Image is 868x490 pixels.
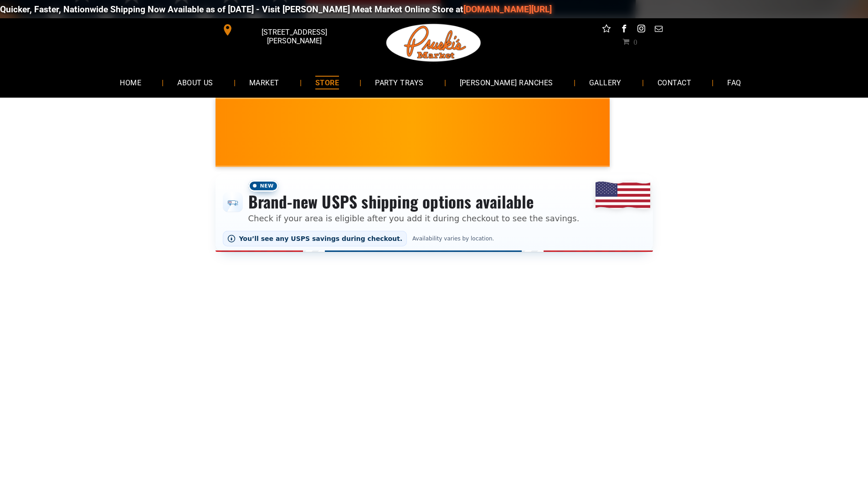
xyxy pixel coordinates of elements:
a: CONTACT [644,70,705,94]
a: HOME [106,70,155,94]
span: [PERSON_NAME] MARKET [606,139,786,153]
a: GALLERY [575,70,635,94]
h3: Brand-new USPS shipping options available [248,192,580,212]
span: You’ll see any USPS savings during checkout. [239,235,403,242]
span: 0 [633,38,637,45]
a: FAQ [714,70,755,94]
a: ABOUT US [164,70,227,94]
a: Social network [601,23,612,37]
a: [PERSON_NAME] RANCHES [446,70,567,94]
a: PARTY TRAYS [361,70,437,94]
a: [STREET_ADDRESS][PERSON_NAME] [216,23,355,37]
span: New [248,180,278,192]
a: [DOMAIN_NAME][URL] [461,4,550,15]
a: STORE [302,70,353,94]
div: Shipping options announcement [216,174,653,252]
a: facebook [618,23,630,37]
p: Check if your area is eligible after you add it during checkout to see the savings. [248,212,580,224]
a: instagram [635,23,647,37]
span: Availability varies by location. [411,235,496,242]
img: Pruski-s+Market+HQ+Logo2-1920w.png [385,18,483,68]
a: MARKET [236,70,293,94]
span: [STREET_ADDRESS][PERSON_NAME] [235,23,353,50]
a: email [652,23,664,37]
